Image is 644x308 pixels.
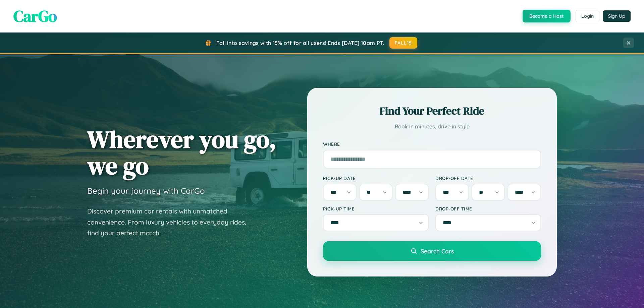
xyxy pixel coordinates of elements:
label: Drop-off Time [435,206,541,211]
h3: Begin your journey with CarGo [87,186,205,196]
h1: Wherever you go, we go [87,126,276,179]
button: Search Cars [323,241,541,261]
label: Pick-up Date [323,175,429,181]
label: Drop-off Date [435,175,541,181]
p: Discover premium car rentals with unmatched convenience. From luxury vehicles to everyday rides, ... [87,206,255,239]
p: Book in minutes, drive in style [323,122,541,131]
button: Become a Host [523,10,571,22]
label: Pick-up Time [323,206,429,211]
span: Fall into savings with 15% off for all users! Ends [DATE] 10am PT. [216,40,384,46]
button: Login [576,10,599,22]
h2: Find Your Perfect Ride [323,104,541,118]
span: Search Cars [421,247,454,255]
button: FALL15 [389,37,418,49]
button: Sign Up [603,10,631,22]
label: Where [323,141,541,147]
span: CarGo [13,5,57,27]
